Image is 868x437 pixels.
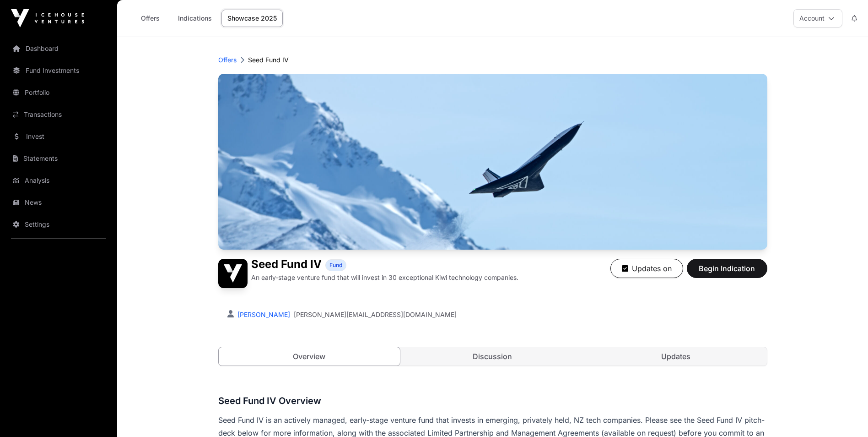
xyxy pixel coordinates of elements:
[132,10,168,27] a: Offers
[218,55,237,65] a: Offers
[219,347,767,366] nav: Tabs
[7,126,110,147] a: Invest
[11,9,84,27] img: Icehouse Ventures Logo
[7,170,110,191] a: Analysis
[7,148,110,169] a: Statements
[218,347,401,366] a: Overview
[248,55,289,65] p: Seed Fund IV
[687,259,767,278] button: Begin Indication
[221,10,283,27] a: Showcase 2025
[7,38,110,59] a: Dashboard
[687,268,767,277] a: Begin Indication
[251,259,322,271] h1: Seed Fund IV
[7,82,110,103] a: Portfolio
[7,192,110,213] a: News
[610,259,683,278] button: Updates on
[251,273,518,282] p: An early-stage venture fund that will invest in 30 exceptional Kiwi technology companies.
[218,74,767,250] img: Seed Fund IV
[698,263,756,274] span: Begin Indication
[793,9,842,27] button: Account
[218,259,248,288] img: Seed Fund IV
[329,262,342,269] span: Fund
[7,214,110,235] a: Settings
[7,104,110,125] a: Transactions
[218,393,767,408] h3: Seed Fund IV Overview
[402,347,583,366] a: Discussion
[7,60,110,81] a: Fund Investments
[585,347,767,366] a: Updates
[294,310,457,319] a: [PERSON_NAME][EMAIL_ADDRESS][DOMAIN_NAME]
[822,393,868,437] iframe: Chat Widget
[172,10,218,27] a: Indications
[236,311,290,318] a: [PERSON_NAME]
